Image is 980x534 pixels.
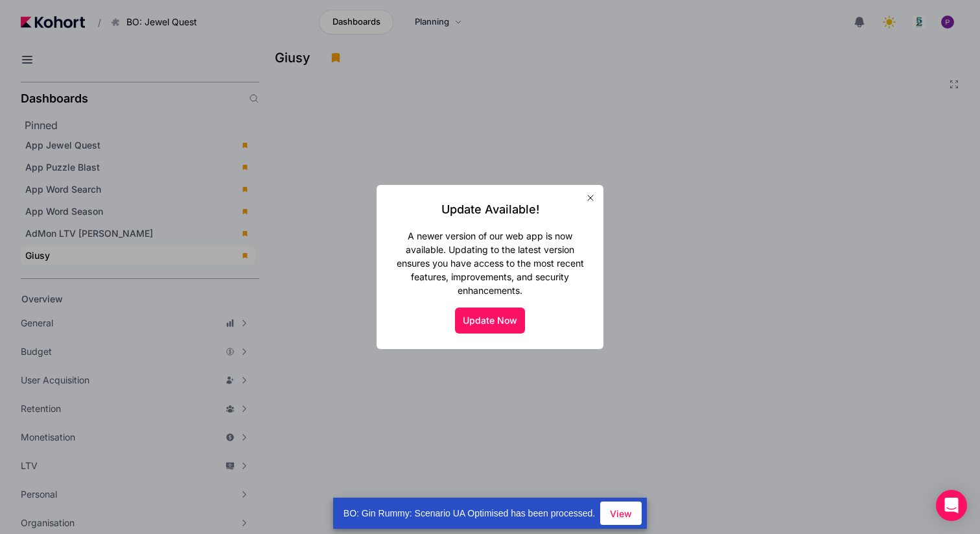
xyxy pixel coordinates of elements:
[936,490,967,521] div: Open Intercom Messenger
[610,507,632,520] span: View
[455,308,525,334] button: Update Now
[392,229,588,297] div: A newer version of our web app is now available. Updating to the latest version ensures you have ...
[441,200,539,219] h2: Update Available!
[333,498,600,529] div: BO: Gin Rummy: Scenario UA Optimised has been processed.
[600,502,642,525] button: View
